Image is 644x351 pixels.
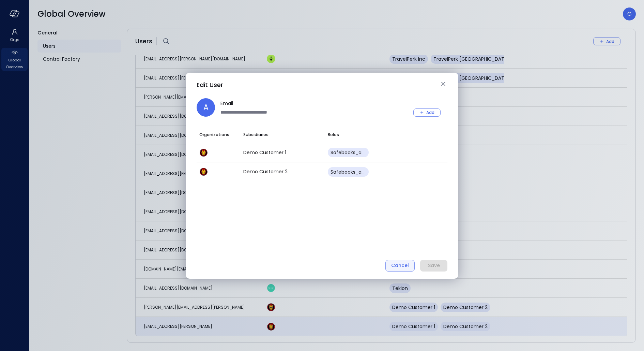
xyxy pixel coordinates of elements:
img: scnakozdowacoarmaydw [199,167,208,176]
span: Subsidiaries [243,131,269,138]
span: Roles [328,131,339,138]
div: Add [426,109,434,116]
button: Cancel [385,260,415,272]
div: Demo Customer [199,148,238,157]
span: Organizations [199,131,229,138]
div: Cancel [391,261,409,270]
div: Demo Customer [199,167,238,176]
div: safebooks_admin [328,167,369,177]
img: scnakozdowacoarmaydw [199,148,208,157]
div: safebooks_admin [328,148,369,157]
span: safebooks_admin [331,169,374,175]
p: Demo Customer 1 [243,149,322,156]
p: A [203,102,209,113]
label: Email [220,100,323,107]
button: Add [413,108,441,117]
span: safebooks_admin [331,149,374,156]
p: Demo Customer 2 [243,168,322,175]
span: Edit User [197,81,223,89]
